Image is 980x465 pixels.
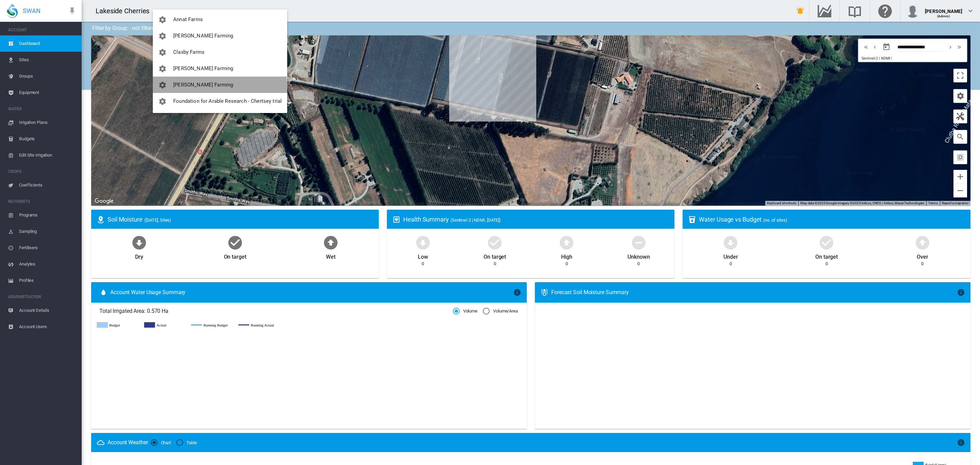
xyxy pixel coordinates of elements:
button: You have 'Admin' permissions to Annat Farms [153,11,287,28]
button: You have 'Admin' permissions to Ella-Lee Farming [153,77,287,93]
span: [PERSON_NAME] Farming [173,33,233,39]
button: You have 'Admin' permissions to Brooker Farming [153,28,287,44]
span: Annat Farms [173,16,203,22]
span: Foundation for Arable Research - Chertsey trial [173,98,282,104]
button: You have 'Admin' permissions to Claxby Farms [153,44,287,60]
md-icon: icon-cog [158,32,166,40]
md-icon: icon-cog [158,97,166,106]
span: [PERSON_NAME] Farming [173,65,233,71]
md-icon: icon-cog [158,65,166,73]
span: Claxby Farms [173,49,205,55]
button: You have 'Admin' permissions to Hewson Farms [153,109,287,126]
button: You have 'Admin' permissions to Colee Farming [153,60,287,77]
md-icon: icon-cog [158,48,166,57]
md-icon: icon-cog [158,16,166,24]
md-icon: icon-cog [158,81,166,89]
span: [PERSON_NAME] Farming [173,82,233,88]
button: You have 'Admin' permissions to Foundation for Arable Research - Chertsey trial [153,93,287,109]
